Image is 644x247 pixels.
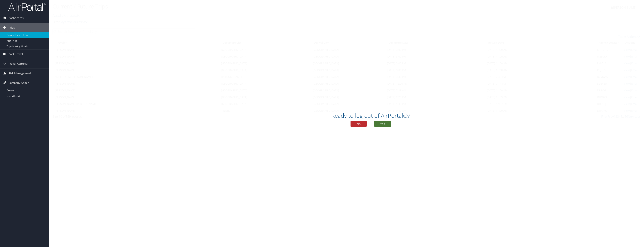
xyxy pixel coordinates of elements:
img: airportal-logo.png [8,2,46,11]
span: Travel Approval [8,59,28,68]
span: Risk Management [8,69,31,78]
button: Yes [374,121,391,127]
button: No [351,121,367,127]
span: Trips [8,23,15,32]
span: Company Admin [8,78,29,88]
span: Dashboards [8,13,24,23]
span: Book Travel [8,49,23,59]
